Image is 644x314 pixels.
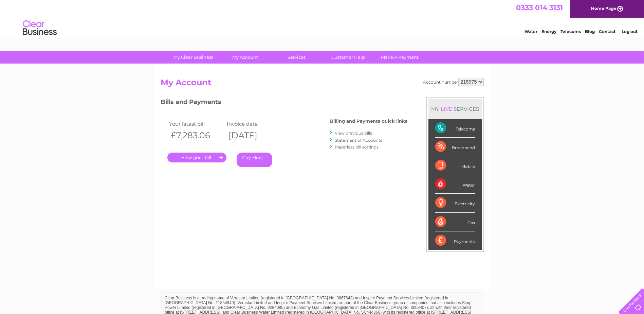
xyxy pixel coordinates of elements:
[330,119,407,124] h4: Billing and Payments quick links
[435,156,475,175] div: Mobile
[335,138,382,143] a: Statement of Accounts
[320,51,376,64] a: Customer Help
[335,130,372,136] a: View previous bills
[161,78,484,91] h2: My Account
[516,3,563,12] a: 0333 014 3131
[372,51,428,64] a: Make A Payment
[225,119,283,128] td: Invoice date
[560,29,581,34] a: Telecoms
[435,138,475,156] div: Broadband
[167,153,226,162] a: .
[622,29,638,34] a: Log out
[585,29,595,34] a: Blog
[439,106,454,112] div: LIVE
[237,153,272,167] a: Pay Here
[217,51,273,64] a: My Account
[435,194,475,212] div: Electricity
[428,99,482,119] div: MY SERVICES
[435,213,475,231] div: Gas
[167,119,225,128] td: Your latest bill
[435,175,475,194] div: Water
[162,4,483,33] div: Clear Business is a trading name of Verastar Limited (registered in [GEOGRAPHIC_DATA] No. 3667643...
[22,18,57,38] img: logo.png
[165,51,221,64] a: My Clear Business
[161,97,407,109] h3: Bills and Payments
[541,29,556,34] a: Energy
[335,144,379,150] a: Paperless bill settings
[423,78,484,86] div: Account number
[269,51,325,64] a: Services
[525,29,537,34] a: Water
[167,128,225,142] th: £7,283.06
[435,119,475,138] div: Telecoms
[225,128,283,142] th: [DATE]
[599,29,615,34] a: Contact
[435,231,475,250] div: Payments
